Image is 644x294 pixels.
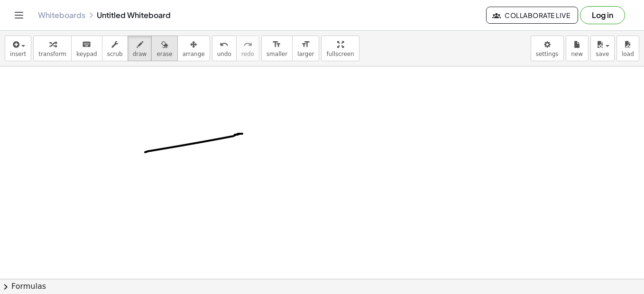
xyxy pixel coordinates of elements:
button: Collaborate Live [486,7,578,24]
i: keyboard [82,39,91,50]
span: redo [241,51,254,57]
span: save [596,51,609,57]
span: load [622,51,634,57]
span: draw [133,51,147,57]
span: insert [10,51,26,57]
span: larger [297,51,314,57]
button: load [616,36,639,61]
i: undo [220,39,229,50]
span: arrange [183,51,205,57]
button: draw [128,36,152,61]
span: undo [217,51,231,57]
span: erase [156,51,172,57]
span: Collaborate Live [494,11,570,19]
span: transform [38,51,66,57]
button: fullscreen [321,36,359,61]
span: scrub [107,51,123,57]
button: insert [5,36,31,61]
button: arrange [177,36,210,61]
span: smaller [267,51,287,57]
button: undoundo [212,36,237,61]
button: transform [33,36,72,61]
i: format_size [301,39,310,50]
button: erase [151,36,177,61]
button: save [590,36,615,61]
button: keyboardkeypad [71,36,102,61]
button: Toggle navigation [11,8,27,23]
button: format_sizesmaller [261,36,293,61]
span: new [571,51,583,57]
button: settings [531,36,564,61]
i: redo [243,39,252,50]
span: keypad [76,51,97,57]
button: format_sizelarger [292,36,319,61]
span: fullscreen [326,51,354,57]
span: settings [536,51,559,57]
button: scrub [102,36,128,61]
button: Log in [580,6,625,24]
button: redoredo [236,36,259,61]
button: new [566,36,589,61]
i: format_size [272,39,281,50]
a: Whiteboards [38,10,85,20]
